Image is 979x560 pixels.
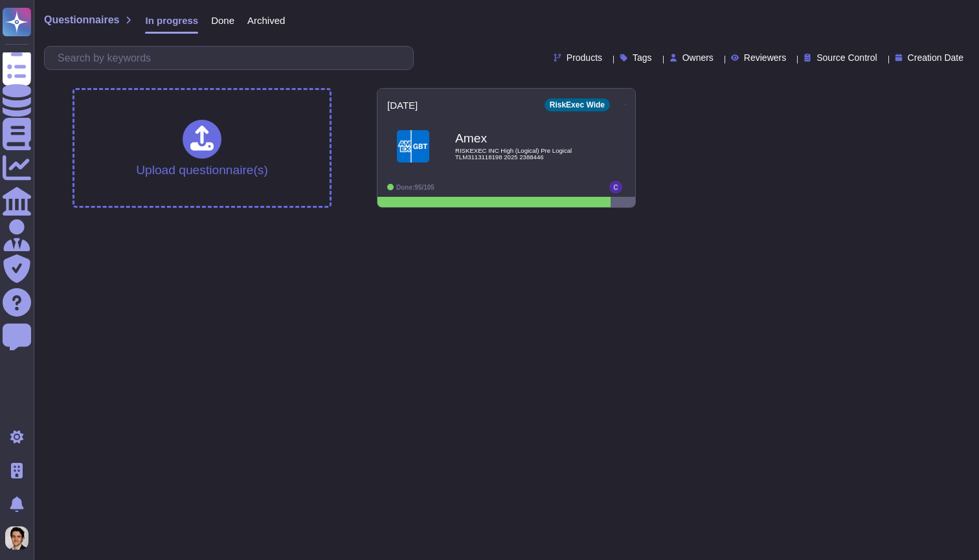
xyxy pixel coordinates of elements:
[3,524,38,552] button: user
[816,53,877,62] span: Source Control
[44,15,119,25] span: Questionnaires
[567,53,602,62] span: Products
[682,53,714,62] span: Owners
[397,130,429,162] img: Logo
[396,184,434,191] span: Done: 95/105
[247,16,285,25] span: Archived
[136,120,268,176] div: Upload questionnaire(s)
[145,16,198,25] span: In progress
[908,53,963,62] span: Creation Date
[211,16,234,25] span: Done
[633,53,652,62] span: Tags
[387,100,418,110] span: [DATE]
[5,526,28,550] img: user
[455,132,585,144] b: Amex
[545,98,610,111] div: RiskExec Wide
[51,47,413,69] input: Search by keywords
[744,53,786,62] span: Reviewers
[455,148,585,160] span: RISKEXEC INC High (Logical) Pre Logical TLM3113118198 2025 2388446
[609,181,622,194] img: user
